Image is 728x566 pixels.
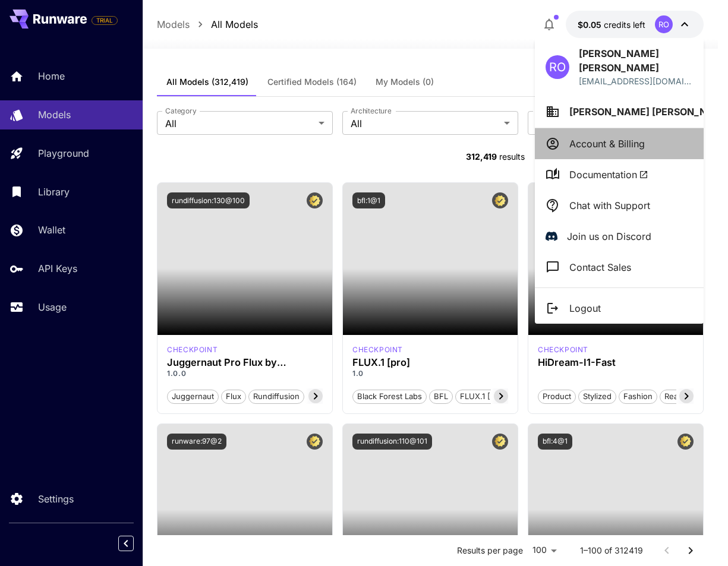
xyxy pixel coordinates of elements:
span: Documentation [569,167,648,182]
p: Account & Billing [569,137,645,151]
div: RO [546,55,569,79]
p: Logout [569,301,601,315]
p: [EMAIL_ADDRESS][DOMAIN_NAME] [579,75,693,87]
p: Join us on Discord [567,229,651,244]
button: [PERSON_NAME] [PERSON_NAME] [535,96,704,128]
p: Contact Sales [569,260,631,274]
div: redoregan@gmail.com [579,75,693,87]
p: [PERSON_NAME] [PERSON_NAME] [579,46,693,75]
p: Chat with Support [569,198,650,213]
